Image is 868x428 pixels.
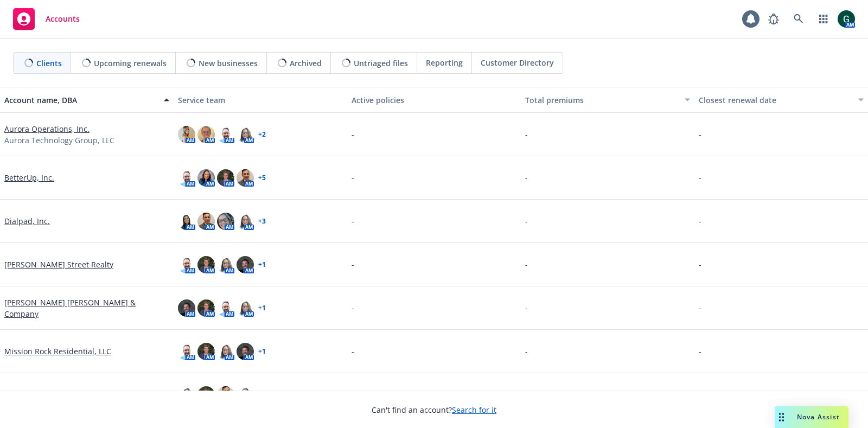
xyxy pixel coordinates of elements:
[481,57,554,68] span: Customer Directory
[525,389,528,400] span: -
[237,169,254,187] img: photo
[178,299,195,317] img: photo
[258,218,266,225] a: + 3
[217,169,234,187] img: photo
[797,412,840,421] span: Nova Assist
[4,389,59,400] a: Ncontracts LLC
[197,256,215,273] img: photo
[46,15,80,23] span: Accounts
[178,213,195,230] img: photo
[347,87,521,113] button: Active policies
[352,94,516,106] div: Active policies
[699,346,701,357] span: -
[178,386,195,404] img: photo
[237,256,254,273] img: photo
[4,94,157,106] div: Account name, DBA
[178,126,195,143] img: photo
[775,406,848,428] button: Nova Assist
[525,129,528,140] span: -
[525,215,528,227] span: -
[258,175,266,181] a: + 5
[237,126,254,143] img: photo
[237,343,254,360] img: photo
[237,213,254,230] img: photo
[352,389,354,400] span: -
[699,94,852,106] div: Closest renewal date
[525,346,528,357] span: -
[525,302,528,314] span: -
[178,256,195,273] img: photo
[197,299,215,317] img: photo
[4,135,114,146] span: Aurora Technology Group, LLC
[352,259,354,270] span: -
[352,215,354,227] span: -
[258,348,266,355] a: + 1
[352,346,354,357] span: -
[763,8,784,30] a: Report a Bug
[775,406,788,428] div: Drag to move
[4,259,113,270] a: [PERSON_NAME] Street Realty
[699,389,701,400] span: -
[217,256,234,273] img: photo
[4,215,50,227] a: Dialpad, Inc.
[94,58,167,69] span: Upcoming renewals
[352,172,354,183] span: -
[838,10,855,28] img: photo
[199,58,258,69] span: New businesses
[699,129,701,140] span: -
[525,259,528,270] span: -
[699,215,701,227] span: -
[4,123,90,135] a: Aurora Operations, Inc.
[217,126,234,143] img: photo
[352,129,354,140] span: -
[197,386,215,404] img: photo
[354,58,408,69] span: Untriaged files
[237,299,254,317] img: photo
[9,4,84,34] a: Accounts
[4,172,54,183] a: BetterUp, Inc.
[258,305,266,311] a: + 1
[521,87,694,113] button: Total premiums
[178,343,195,360] img: photo
[813,8,834,30] a: Switch app
[452,405,496,415] a: Search for it
[178,169,195,187] img: photo
[217,299,234,317] img: photo
[694,87,868,113] button: Closest renewal date
[258,131,266,138] a: + 2
[426,57,463,68] span: Reporting
[352,302,354,314] span: -
[4,297,169,320] a: [PERSON_NAME] [PERSON_NAME] & Company
[699,302,701,314] span: -
[258,261,266,268] a: + 1
[788,8,809,30] a: Search
[699,172,701,183] span: -
[217,386,234,404] img: photo
[197,126,215,143] img: photo
[197,169,215,187] img: photo
[36,58,62,69] span: Clients
[217,343,234,360] img: photo
[290,58,322,69] span: Archived
[525,172,528,183] span: -
[197,213,215,230] img: photo
[217,213,234,230] img: photo
[525,94,678,106] div: Total premiums
[699,259,701,270] span: -
[237,386,254,404] img: photo
[197,343,215,360] img: photo
[4,346,111,357] a: Mission Rock Residential, LLC
[372,404,496,416] span: Can't find an account?
[178,94,343,106] div: Service team
[174,87,347,113] button: Service team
